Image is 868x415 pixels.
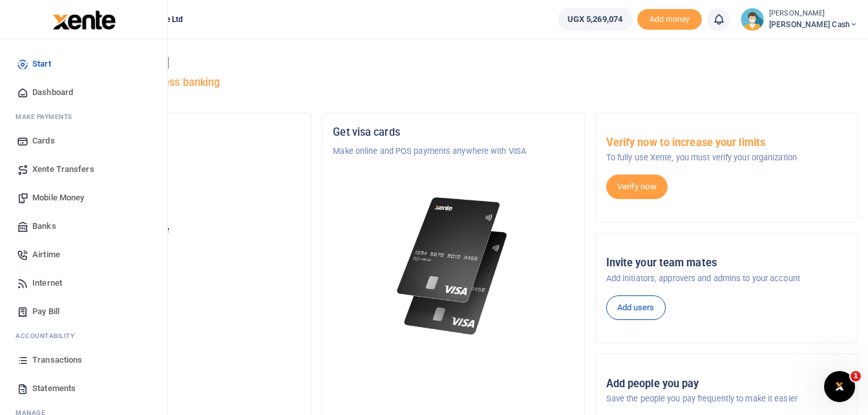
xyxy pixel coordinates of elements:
[567,13,622,26] span: UGX 5,269,074
[637,9,702,30] span: Add money
[32,58,51,70] span: Start
[60,126,301,139] h5: Organization
[32,86,73,99] span: Dashboard
[606,151,847,164] p: To fully use Xente, you must verify your organization
[10,240,157,269] a: Airtime
[10,346,157,374] a: Transactions
[25,331,74,341] span: countability
[52,14,116,24] a: logo-small logo-large logo-large
[49,56,858,70] h4: Hello [PERSON_NAME]
[32,354,82,367] span: Transactions
[333,126,573,139] h5: Get visa cards
[32,305,59,318] span: Pay Bill
[10,297,157,326] a: Pay Bill
[637,9,702,30] li: Toup your wallet
[851,371,861,381] span: 1
[10,269,157,297] a: Internet
[10,212,157,240] a: Banks
[393,189,513,343] img: xente-_physical_cards.png
[60,145,301,158] p: Namirembe Guest House Ltd
[60,240,301,253] h5: UGX 5,269,074
[824,371,855,402] iframe: Intercom live chat
[606,175,668,199] a: Verify now
[10,50,157,78] a: Start
[606,257,847,270] h5: Invite your team mates
[60,195,301,208] p: [PERSON_NAME] Cash
[32,163,94,176] span: Xente Transfers
[606,272,847,285] p: Add initiators, approvers and admins to your account
[558,8,632,31] a: UGX 5,269,074
[637,14,702,23] a: Add money
[32,277,62,290] span: Internet
[60,176,301,189] h5: Account
[10,78,157,107] a: Dashboard
[49,76,858,89] h5: Welcome to better business banking
[769,19,858,30] span: [PERSON_NAME] Cash
[22,112,72,122] span: ake Payments
[606,136,847,149] h5: Verify now to increase your limits
[32,191,84,204] span: Mobile Money
[333,145,573,158] p: Make online and POS payments anywhere with VISA
[10,155,157,184] a: Xente Transfers
[553,8,637,31] li: Wallet ballance
[32,248,60,261] span: Airtime
[10,107,157,127] li: M
[741,8,858,31] a: profile-user [PERSON_NAME] [PERSON_NAME] Cash
[741,8,764,31] img: profile-user
[60,224,301,237] p: Your current account balance
[32,382,76,395] span: Statements
[10,184,157,212] a: Mobile Money
[606,295,666,320] a: Add users
[10,374,157,403] a: Statements
[769,8,858,19] small: [PERSON_NAME]
[606,378,847,390] h5: Add people you pay
[53,10,116,30] img: logo-large
[606,392,847,405] p: Save the people you pay frequently to make it easier
[32,134,55,147] span: Cards
[10,326,157,346] li: Ac
[10,127,157,155] a: Cards
[32,220,56,233] span: Banks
